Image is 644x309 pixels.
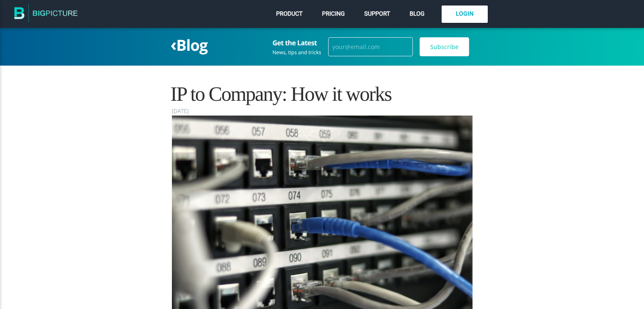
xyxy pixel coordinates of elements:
h1: IP to Company: How it works [172,83,473,106]
a: ‹Blog [171,35,208,55]
span: Pricing [322,11,345,17]
a: Login [442,6,488,23]
h3: Get the Latest [273,39,321,47]
span: ‹ [171,33,177,56]
a: Product [274,8,305,19]
img: The BigPicture.io Blog [14,3,78,25]
a: Pricing [320,8,347,19]
div: News, tips and tricks [273,50,321,55]
time: [DATE] [172,106,189,116]
input: your@email.com [328,37,413,57]
input: Subscribe [420,37,469,57]
span: Product [276,11,303,17]
a: Support [362,8,392,19]
a: Blog [407,8,426,19]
